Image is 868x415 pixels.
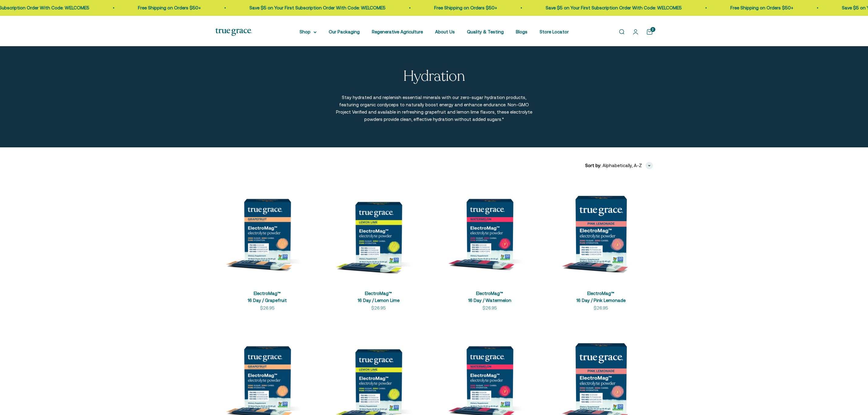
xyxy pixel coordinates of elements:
sale-price: $26.95 [482,304,497,312]
p: Hydration [403,68,465,84]
span: Sort by: [585,162,601,169]
img: ElectroMag™ [215,179,319,283]
sale-price: $26.95 [594,304,608,312]
p: Save $5 on Your First Subscription Order With Code: WELCOME5 [235,4,371,12]
a: ElectroMag™16 Day / Watermelon [468,291,511,303]
img: ElectroMag™ [438,179,542,283]
a: ElectroMag™16 Day / Lemon Lime [358,291,400,303]
sale-price: $26.95 [260,304,275,312]
button: Alphabetically, A-Z [602,162,653,169]
summary: Shop [300,28,317,36]
img: ElectroMag™ [549,179,653,283]
a: ElectroMag™16 Day / Pink Lemonade [576,291,626,303]
a: Our Packaging [329,29,360,34]
a: Regenerative Agriculture [372,29,423,34]
a: Quality & Testing [467,29,504,34]
p: Save $5 on Your First Subscription Order With Code: WELCOME5 [531,4,667,12]
sale-price: $26.95 [371,304,386,312]
a: Free Shipping on Orders $50+ [420,5,482,10]
p: Stay hydrated and replenish essential minerals with our zero-sugar hydration products, featuring ... [335,94,533,123]
a: Store Locator [540,29,569,34]
span: Alphabetically, A-Z [602,162,642,169]
a: ElectroMag™16 Day / Grapefruit [248,291,287,303]
a: Free Shipping on Orders $50+ [123,5,186,10]
a: Free Shipping on Orders $50+ [716,5,779,10]
a: About Us [435,29,455,34]
a: Blogs [516,29,527,34]
cart-count: 2 [650,27,655,32]
img: ElectroMag™ [327,179,431,283]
